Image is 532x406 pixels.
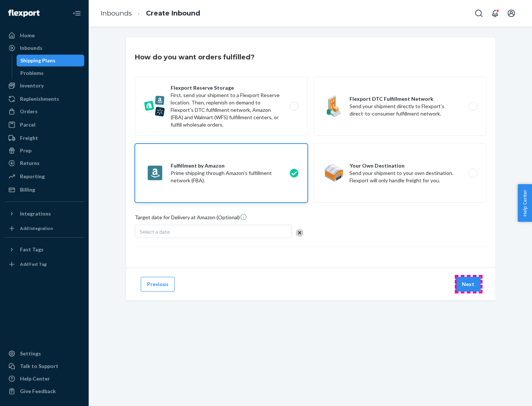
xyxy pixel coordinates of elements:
[4,93,84,105] a: Replenishments
[488,6,502,21] button: Open notifications
[135,52,255,62] h3: How do you want orders fulfilled?
[20,225,53,231] div: Add Integration
[4,145,84,156] a: Prep
[20,69,44,77] div: Problems
[135,213,247,224] span: Target date for Delivery at Amazon (Optional)
[20,121,35,128] div: Parcel
[146,9,200,17] a: Create Inbound
[4,244,84,255] button: Fast Tags
[20,95,59,103] div: Replenishments
[4,373,84,385] a: Help Center
[95,3,206,24] ol: breadcrumbs
[456,277,481,292] button: Next
[4,132,84,144] a: Freight
[20,147,31,154] div: Prep
[4,171,84,182] a: Reporting
[4,348,84,359] a: Settings
[8,10,40,17] img: Flexport logo
[140,228,170,235] span: Select a date
[20,210,51,217] div: Integrations
[20,82,44,89] div: Inventory
[4,208,84,220] button: Integrations
[20,159,40,167] div: Returns
[4,80,84,92] a: Inventory
[4,106,84,117] a: Orders
[4,360,84,372] a: Talk to Support
[4,385,84,397] button: Give Feedback
[20,44,42,52] div: Inbounds
[20,108,38,115] div: Orders
[4,258,84,270] a: Add Fast Tag
[20,173,45,180] div: Reporting
[4,30,84,41] a: Home
[4,223,84,234] a: Add Integration
[17,67,85,79] a: Problems
[20,261,47,267] div: Add Fast Tag
[20,388,56,395] div: Give Feedback
[100,9,132,17] a: Inbounds
[20,32,35,39] div: Home
[17,55,85,66] a: Shipping Plans
[20,134,38,142] div: Freight
[4,157,84,169] a: Returns
[69,6,84,21] button: Close Navigation
[20,350,41,357] div: Settings
[471,6,486,21] button: Open Search Box
[4,184,84,196] a: Billing
[20,362,58,370] div: Talk to Support
[20,246,44,253] div: Fast Tags
[20,375,50,382] div: Help Center
[4,42,84,54] a: Inbounds
[4,119,84,131] a: Parcel
[504,6,519,21] button: Open account menu
[141,277,175,292] button: Previous
[20,57,55,64] div: Shipping Plans
[20,186,35,193] div: Billing
[518,184,532,222] button: Help Center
